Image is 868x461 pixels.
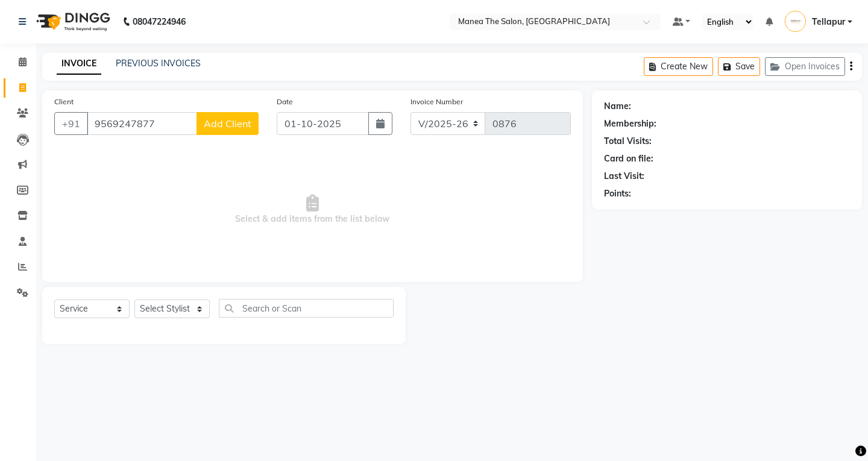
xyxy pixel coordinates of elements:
[604,118,656,130] div: Membership:
[133,5,186,39] b: 08047224946
[604,187,631,200] div: Points:
[54,149,571,270] span: Select & add items from the list below
[785,11,806,32] img: Tellapur
[219,299,394,318] input: Search or Scan
[604,170,644,183] div: Last Visit:
[197,112,259,135] button: Add Client
[644,57,713,76] button: Create New
[718,57,760,76] button: Save
[604,135,652,148] div: Total Visits:
[87,112,197,135] input: Search by Name/Mobile/Email/Code
[604,152,653,165] div: Card on file:
[31,5,113,39] img: logo
[116,58,201,69] a: PREVIOUS INVOICES
[57,53,101,75] a: INVOICE
[277,96,293,107] label: Date
[604,100,631,113] div: Name:
[765,57,845,76] button: Open Invoices
[54,112,88,135] button: +91
[410,96,463,107] label: Invoice Number
[204,118,251,130] span: Add Client
[812,16,845,28] span: Tellapur
[54,96,74,107] label: Client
